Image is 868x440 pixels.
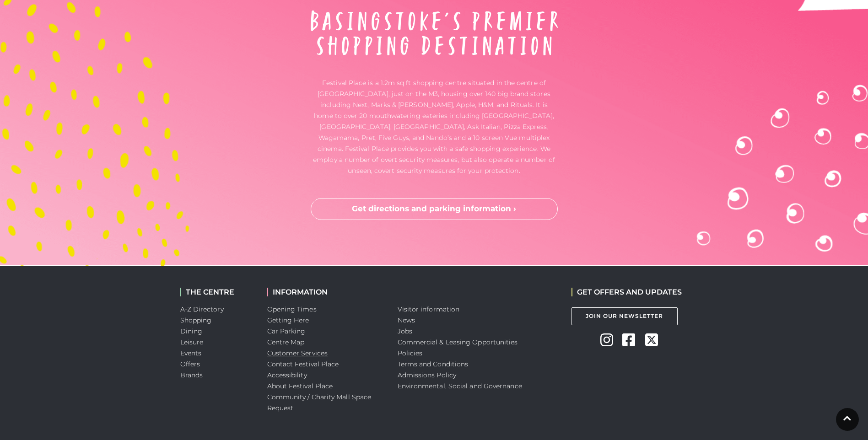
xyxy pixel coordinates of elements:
[571,288,682,296] h2: GET OFFERS AND UPDATES
[267,360,339,368] a: Contact Festival Place
[398,371,457,379] a: Admissions Policy
[180,338,204,346] a: Leisure
[180,371,203,379] a: Brands
[398,327,412,335] a: Jobs
[180,316,212,324] a: Shopping
[398,305,460,313] a: Visitor information
[267,305,317,313] a: Opening Times
[180,305,224,313] a: A-Z Directory
[267,288,384,296] h2: INFORMATION
[398,338,518,346] a: Commercial & Leasing Opportunities
[180,360,200,368] a: Offers
[398,382,522,390] a: Environmental, Social and Governance
[267,382,333,390] a: About Festival Place
[267,393,372,412] a: Community / Charity Mall Space Request
[571,307,678,325] a: Join Our Newsletter
[267,349,328,357] a: Customer Services
[267,371,307,379] a: Accessibility
[311,198,558,220] a: Get directions and parking information ›
[267,316,309,324] a: Getting Here
[398,349,423,357] a: Policies
[267,327,306,335] a: Car Parking
[180,288,253,296] h2: THE CENTRE
[311,77,558,176] p: Festival Place is a 1.2m sq ft shopping centre situated in the centre of [GEOGRAPHIC_DATA], just ...
[398,360,469,368] a: Terms and Conditions
[398,316,415,324] a: News
[180,349,202,357] a: Events
[311,11,558,55] img: About Festival Place
[267,338,305,346] a: Centre Map
[180,327,203,335] a: Dining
